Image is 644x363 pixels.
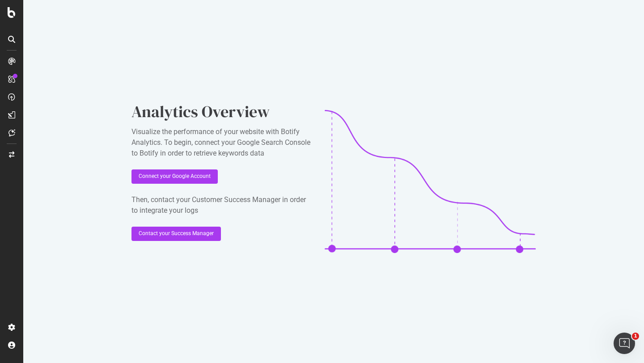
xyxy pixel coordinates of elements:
[139,173,211,180] div: Connect your Google Account
[131,169,218,184] button: Connect your Google Account
[131,101,310,123] div: Analytics Overview
[131,227,221,241] button: Contact your Success Manager
[614,333,635,354] iframe: Intercom live chat
[325,110,536,253] img: CaL_T18e.png
[131,127,310,159] div: Visualize the performance of your website with Botify Analytics. To begin, connect your Google Se...
[139,230,214,237] div: Contact your Success Manager
[632,333,639,340] span: 1
[131,194,310,216] div: Then, contact your Customer Success Manager in order to integrate your logs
